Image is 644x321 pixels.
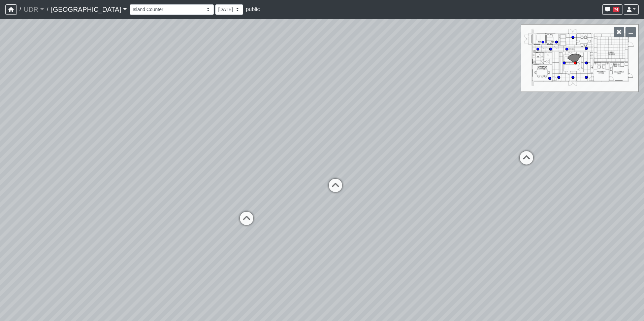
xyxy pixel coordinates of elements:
[5,308,45,321] iframe: Ybug feedback widget
[24,3,44,16] a: UDR
[17,3,24,16] span: /
[44,3,51,16] span: /
[51,3,127,16] a: [GEOGRAPHIC_DATA]
[613,7,619,12] span: 74
[246,6,260,12] span: public
[602,4,622,15] button: 74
